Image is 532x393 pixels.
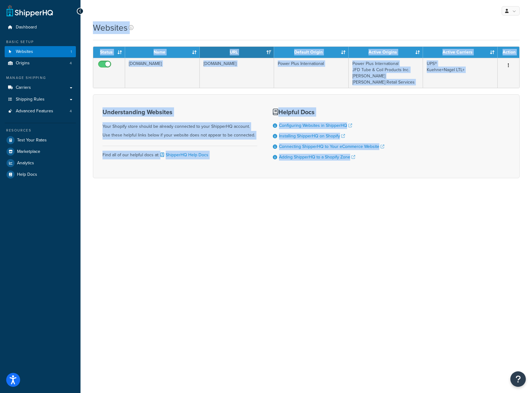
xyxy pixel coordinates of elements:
th: Active Carriers: activate to sort column ascending [423,47,498,58]
span: Dashboard [16,25,37,30]
span: 1 [71,49,72,54]
li: Origins [5,58,76,69]
a: ShipperHQ Home [7,5,53,17]
div: Your Shopify store should be already connected to your ShipperHQ account. Use these helpful links... [102,109,257,140]
th: Active Origins: activate to sort column ascending [349,47,423,58]
a: Help Docs [5,169,76,180]
span: Origins [16,61,30,66]
th: Default Origin: activate to sort column ascending [274,47,349,58]
span: Help Docs [17,172,37,177]
span: Advanced Features [16,109,53,114]
span: Analytics [17,161,34,166]
th: Name: activate to sort column ascending [125,47,200,58]
span: 4 [70,61,72,66]
a: Origins 4 [5,58,76,69]
h3: Understanding Websites [102,109,257,115]
h3: Helpful Docs [273,109,384,115]
a: Shipping Rules [5,94,76,105]
div: Resources [5,128,76,133]
td: Power Plus International [274,58,349,88]
li: Websites [5,46,76,58]
div: Manage Shipping [5,75,76,80]
th: Status: activate to sort column ascending [93,47,125,58]
span: Shipping Rules [16,97,45,102]
a: Websites 1 [5,46,76,58]
a: Test Your Rates [5,135,76,146]
span: Test Your Rates [17,138,47,143]
a: Marketplace [5,146,76,157]
span: 4 [70,109,72,114]
span: Websites [16,49,33,54]
a: Carriers [5,82,76,93]
span: Carriers [16,85,31,90]
a: Advanced Features 4 [5,106,76,117]
li: Advanced Features [5,106,76,117]
button: Open Resource Center [510,371,526,387]
a: Connecting ShipperHQ to Your eCommerce Website [279,143,384,150]
th: Action [498,47,519,58]
td: [DOMAIN_NAME] [200,58,274,88]
a: Configuring Websites in ShipperHQ [279,122,352,129]
h1: Websites [93,22,128,34]
div: Basic Setup [5,39,76,45]
a: Adding ShipperHQ to a Shopify Zone [279,154,355,160]
span: Marketplace [17,149,40,154]
td: UPS® Kuehne+Nagel LTL+ [423,58,498,88]
a: Installing ShipperHQ on Shopify [279,133,345,139]
th: URL: activate to sort column ascending [200,47,274,58]
a: Dashboard [5,22,76,33]
td: Power Plus International JFD Tube & Coil Products Inc. [PERSON_NAME] [PERSON_NAME] Retail Services [349,58,423,88]
a: ShipperHQ Help Docs [159,152,208,158]
a: Analytics [5,158,76,169]
div: Find all of our helpful docs at: [102,146,257,159]
td: [DOMAIN_NAME] [125,58,200,88]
